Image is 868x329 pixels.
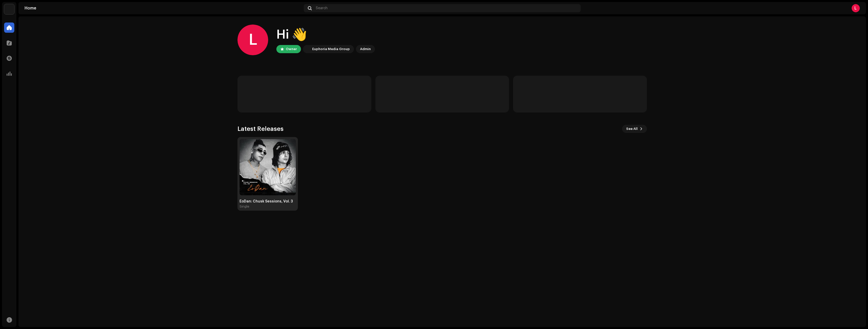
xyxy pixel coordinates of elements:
[25,6,302,10] div: Home
[286,46,297,52] div: Owner
[312,46,350,52] div: Euphoria Media Group
[237,25,268,55] div: L
[360,46,371,52] div: Admin
[626,124,638,134] span: See All
[4,4,14,14] img: de0d2825-999c-4937-b35a-9adca56ee094
[240,139,296,195] img: aa0a2e92-34ee-4004-9754-619e9d1d2df0
[276,27,375,43] div: Hi 👋
[240,199,296,203] div: ÉoDan: Chusk Sessions, Vol. 3
[852,4,860,12] div: L
[316,6,328,10] span: Search
[622,125,647,133] button: See All
[240,205,249,209] div: Single
[237,125,284,133] h3: Latest Releases
[304,46,310,52] img: de0d2825-999c-4937-b35a-9adca56ee094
